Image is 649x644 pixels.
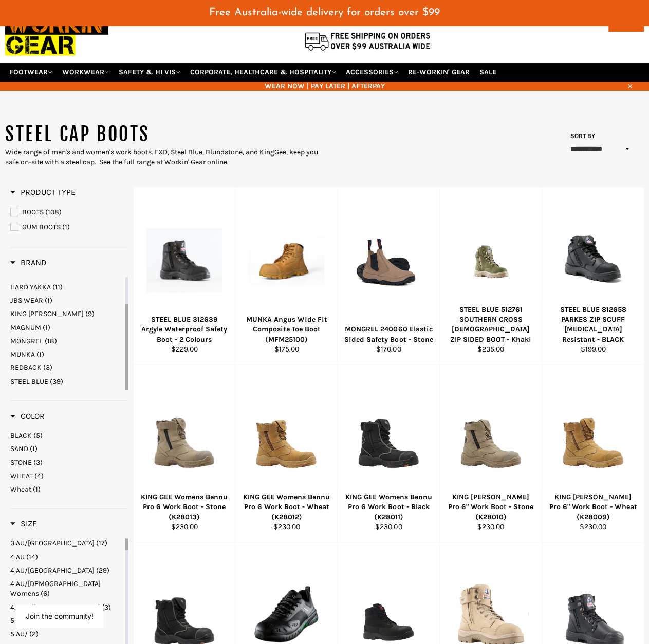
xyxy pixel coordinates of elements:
span: (11) [52,283,63,291]
span: BLACK [10,431,32,440]
span: 4 AU [10,553,25,561]
a: MUNKA [10,349,123,359]
a: 4.5 AU/UK [10,602,123,612]
div: MUNKA Angus Wide Fit Composite Toe Boot (MFM25100) [242,315,331,344]
h3: Color [10,411,45,421]
span: MUNKA [10,350,35,359]
div: KING GEE Womens Bennu Pro 6 Work Boot - Stone (K28013) [140,492,229,522]
span: (17) [96,539,107,548]
a: CORPORATE, HEALTHCARE & HOSPITALITY [186,63,340,81]
div: KING GEE Womens Bennu Pro 6 Work Boot - Black (K28011) [344,492,433,522]
a: WHEAT [10,471,128,481]
h3: Brand [10,258,47,268]
span: SAND [10,444,28,453]
span: (3) [33,458,43,467]
span: (1) [62,223,70,231]
a: KING GEE Bennu Pro 6KING [PERSON_NAME] Pro 6" Work Boot - Wheat (K28009)$230.00 [542,365,644,542]
a: STEEL BLUE 812658 PARKES ZIP SCUFF Electric Shock Resistant - BLACKSTEEL BLUE 812658 PARKES ZIP S... [542,187,644,365]
span: Wide range of men's and women's work boots. FXD, Steel Blue, Blundstone, and KingGee, keep you sa... [5,148,318,166]
span: KING [PERSON_NAME] [10,309,84,318]
span: 4 AU/[DEMOGRAPHIC_DATA] Womens [10,579,101,598]
span: Wheat [10,485,31,494]
a: KING GEE [10,309,123,319]
a: MONGREL [10,336,123,346]
span: (2) [29,630,39,638]
span: (6) [41,589,50,598]
a: 3 AU/UK [10,538,123,548]
span: (1) [45,296,52,305]
a: RE-WORKIN' GEAR [404,63,474,81]
span: (1) [30,444,38,453]
a: STONE [10,458,128,467]
div: MONGREL 240060 Elastic Sided Safety Boot - Stone [344,324,433,344]
h1: STEEL CAP BOOTS [5,122,325,147]
a: BOOTS [10,207,128,218]
a: STEEL BLUE 312639 Argyle Waterproof Safety Boot - 2 ColoursSTEEL BLUE 312639 Argyle Waterproof Sa... [133,187,235,365]
a: GUM BOOTS [10,222,128,233]
span: Brand [10,258,47,267]
span: (5) [33,431,43,440]
div: STEEL BLUE 312639 Argyle Waterproof Safety Boot - 2 Colours [140,315,229,344]
a: 4 AU/UK [10,565,123,575]
span: HARD YAKKA [10,283,51,291]
span: REDBACK [10,363,42,372]
a: WORKWEAR [58,63,113,81]
span: (14) [26,553,38,561]
a: KING GEE Bennu Pro 6KING [PERSON_NAME] Pro 6" Work Boot - Stone (K28010)$230.00 [439,365,542,542]
span: (4) [34,472,44,480]
span: FXD [10,269,23,278]
a: ACCESSORIES [342,63,402,81]
span: 5 AU [10,616,25,625]
a: Wheat [10,484,128,494]
span: 5 AU/ [10,630,28,638]
a: FOOTWEAR [5,63,57,81]
div: KING [PERSON_NAME] Pro 6" Work Boot - Stone (K28010) [447,492,535,522]
a: 4 AU [10,552,123,562]
a: MONGREL 240060 Elastic Sided Safety Boot - StoneMONGREL 240060 Elastic Sided Safety Boot - Stone$... [337,187,439,365]
a: HARD YAKKA [10,282,123,292]
a: 5 AU [10,616,123,626]
span: WHEAT [10,472,33,480]
span: BOOTS [22,208,44,217]
span: (7) [25,269,33,278]
a: REDBACK [10,363,123,373]
a: STEEL BLUE 512761 SOUTHERN CROSS LADIES ZIP SIDED BOOT - KhakiSTEEL BLUE 512761 SOUTHERN CROSS [D... [439,187,542,365]
span: GUM BOOTS [22,223,61,231]
div: STEEL BLUE 512761 SOUTHERN CROSS [DEMOGRAPHIC_DATA] ZIP SIDED BOOT - Khaki [447,305,535,344]
span: Size [10,519,37,529]
a: KING GEE Womens Bennu Pro 6 Work Boot - Stone (K28013)KING GEE Womens Bennu Pro 6 Work Boot - Sto... [133,365,235,542]
span: (39) [50,377,63,386]
img: Workin Gear leaders in Workwear, Safety Boots, PPE, Uniforms. Australia's No.1 in Workwear [5,7,108,63]
h3: Product Type [10,187,76,198]
a: JBS WEAR [10,296,123,305]
a: 5 AU/ [10,629,123,639]
span: 4.5 AU/[GEOGRAPHIC_DATA] [10,603,100,612]
a: 4 AU/US Womens [10,579,123,599]
a: KING GEE Womens Bennu Pro 6 Work Boot - Black (K28011)KING GEE Womens Bennu Pro 6 Work Boot - Bla... [337,365,439,542]
span: Free Australia-wide delivery for orders over $99 [209,7,440,18]
div: KING GEE Womens Bennu Pro 6 Work Boot - Wheat (K28012) [242,492,331,522]
label: Sort by [567,132,595,141]
a: MAGNUM [10,323,123,333]
span: (1) [33,485,41,494]
span: MAGNUM [10,323,41,332]
button: Join the community! [26,612,94,620]
a: SAND [10,444,128,454]
a: STEEL BLUE [10,377,123,386]
a: MUNKA Angus Wide Fit Composite Toe Boot (MFM25100)MUNKA Angus Wide Fit Composite Toe Boot (MFM251... [235,187,337,365]
span: MONGREL [10,337,43,345]
h3: Size [10,519,37,529]
span: (108) [45,208,62,217]
span: (9) [85,309,95,318]
span: STEEL BLUE [10,377,48,386]
span: Product Type [10,187,76,197]
span: (3) [43,363,52,372]
a: SAFETY & HI VIS [115,63,184,81]
span: (1) [36,350,44,359]
span: 3 AU/[GEOGRAPHIC_DATA] [10,539,95,548]
div: STEEL BLUE 812658 PARKES ZIP SCUFF [MEDICAL_DATA] Resistant - BLACK [549,305,638,344]
span: WEAR NOW | PAY LATER | AFTERPAY [5,81,644,91]
a: KING GEE Womens Bennu Pro 6 Work Boot - Wheat (K28012)KING GEE Womens Bennu Pro 6 Work Boot - Whe... [235,365,337,542]
span: (3) [102,603,111,612]
span: STONE [10,458,32,467]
